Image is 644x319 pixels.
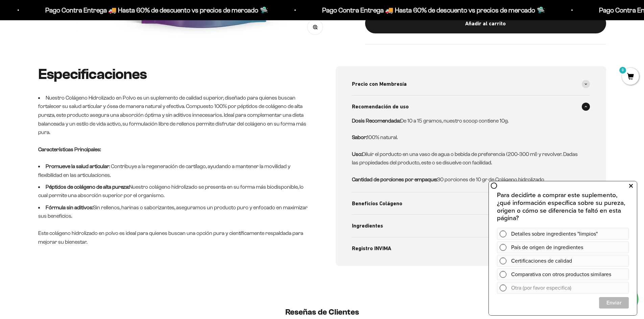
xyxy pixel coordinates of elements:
summary: Ingredientes [352,215,590,237]
h2: Especificaciones [38,66,309,82]
p: Diluir el porducto en una vaso de agua o bebida de preferencia (200-300 ml) y revolver. Dadas las... [352,150,582,167]
strong: Características Principales: [38,147,101,152]
strong: Sabor: [352,134,367,140]
h2: Reseñas de Clientes [125,307,520,318]
summary: Precio con Membresía [352,73,590,95]
summary: Registro INVIMA [352,237,590,260]
mark: 0 [619,66,627,74]
button: Añadir al carrito [365,13,606,33]
p: 30 porciones de 10 gr de Colágeno hidrolizado [352,175,582,184]
strong: Fórmula sin aditivos: [46,205,93,210]
iframe: zigpoll-iframe [489,181,637,315]
li: Sin rellenos, harinas o saborizantes, aseguramos un producto puro y enfocado en maximizar sus ben... [38,203,309,246]
li: : Contribuye a la regeneración de cartílago, ayudando a mantener la movilidad y flexibilidad en l... [38,162,309,179]
p: Pago Contra Entrega 🚚 Hasta 60% de descuento vs precios de mercado 🛸 [322,5,545,16]
p: Pago Contra Entrega 🚚 Hasta 60% de descuento vs precios de mercado 🛸 [45,5,268,16]
strong: Péptidos de colágeno de alta pureza: [46,184,129,190]
strong: Dosis Recomendada: [352,118,400,124]
span: Registro INVIMA [352,244,391,253]
summary: Beneficios Colágeno [352,192,590,215]
span: Recomendación de uso [352,102,409,111]
strong: Uso: [352,151,362,157]
summary: Recomendación de uso [352,96,590,118]
span: Ingredientes [352,221,383,230]
li: Nuestro colágeno hidrolizado se presenta en su forma más biodisponible, lo cual permite una absor... [38,183,309,200]
li: Nuestro Colágeno Hidrolizado en Polvo es un suplemento de calidad superior, diseñado para quienes... [38,94,309,154]
p: 100% natural. [352,133,582,142]
div: Añadir al carrito [379,19,593,28]
strong: Promueve la salud articular [46,163,109,169]
p: De 10 a 15 gramos, nuestro scoop contiene 10g. [352,116,582,125]
span: Beneficios Colágeno [352,199,402,208]
strong: Cantidad de porciones por empaque: [352,177,437,182]
a: 0 [622,73,639,81]
span: Precio con Membresía [352,80,407,88]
